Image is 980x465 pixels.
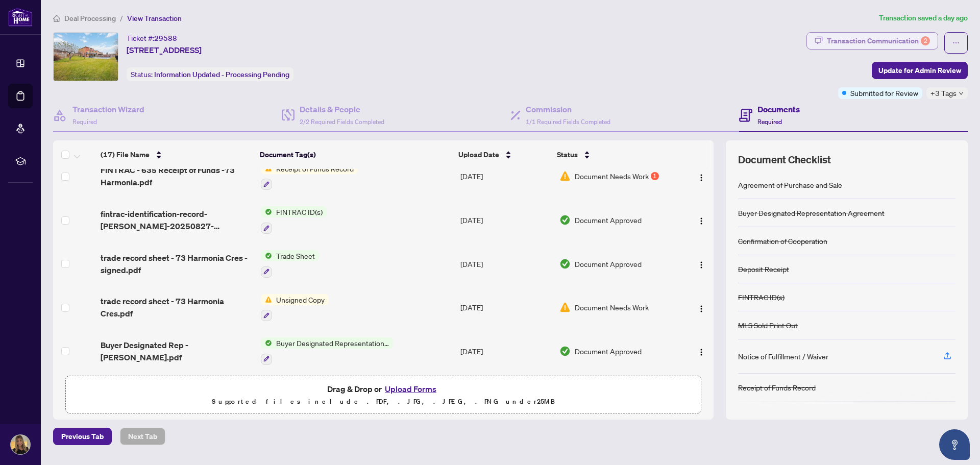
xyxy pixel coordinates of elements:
img: Logo [697,174,705,182]
button: Next Tab [120,428,165,445]
span: [STREET_ADDRESS] [127,44,202,56]
td: [DATE] [456,242,555,286]
span: Buyer Designated Rep - [PERSON_NAME].pdf [101,339,252,363]
button: Logo [693,168,709,184]
img: Status Icon [261,337,272,349]
article: Transaction saved a day ago [879,12,968,24]
img: Profile Icon [11,435,30,454]
li: / [120,12,123,24]
button: Logo [693,256,709,272]
span: +3 Tags [930,87,957,99]
p: Supported files include .PDF, .JPG, .JPEG, .PNG under 25 MB [72,396,695,408]
button: Status IconBuyer Designated Representation Agreement [261,337,393,365]
span: 2/2 Required Fields Completed [300,118,384,126]
img: Logo [697,217,705,225]
span: Trade Sheet [272,250,319,261]
th: Document Tag(s) [256,140,455,169]
span: Previous Tab [61,428,104,445]
div: Receipt of Funds Record [738,382,816,393]
img: Logo [697,261,705,269]
span: fintrac-identification-record-[PERSON_NAME]-20250827-101333.pdf [101,208,252,232]
span: Document Approved [575,346,642,357]
img: Status Icon [261,294,272,305]
img: Document Status [559,346,571,357]
div: Ticket #: [127,32,177,44]
span: Required [72,118,97,126]
img: Logo [697,305,705,313]
span: Submitted for Review [850,87,918,99]
span: ellipsis [952,39,960,46]
img: Document Status [559,214,571,226]
span: Deal Processing [64,14,116,23]
span: Document Needs Work [575,170,649,182]
button: Logo [693,212,709,228]
img: Status Icon [261,250,272,261]
div: MLS Sold Print Out [738,320,798,331]
div: 1 [651,172,659,180]
td: [DATE] [456,286,555,330]
button: Update for Admin Review [872,62,968,79]
button: Status IconUnsigned Copy [261,294,329,322]
span: down [959,91,964,96]
div: 2 [921,36,930,45]
h4: Documents [757,103,800,115]
img: Document Status [559,170,571,182]
span: Unsigned Copy [272,294,329,305]
th: (17) File Name [96,140,256,169]
span: FINTRAC - 635 Receipt of Funds -73 Harmonia.pdf [101,164,252,188]
img: Document Status [559,258,571,270]
h4: Commission [526,103,610,115]
button: Status IconTrade Sheet [261,250,319,278]
div: Status: [127,67,293,81]
div: Agreement of Purchase and Sale [738,179,842,190]
span: trade record sheet - 73 Harmonia Cres.pdf [101,295,252,320]
span: Drag & Drop orUpload FormsSupported files include .PDF, .JPG, .JPEG, .PNG under25MB [66,376,701,414]
span: 1/1 Required Fields Completed [526,118,610,126]
div: Deposit Receipt [738,263,789,275]
span: trade record sheet - 73 Harmonia Cres - signed.pdf [101,252,252,276]
img: Document Status [559,302,571,313]
span: Document Needs Work [575,302,649,313]
div: Buyer Designated Representation Agreement [738,207,885,218]
button: Open asap [939,429,970,460]
span: Upload Date [458,149,499,160]
th: Upload Date [454,140,553,169]
span: Document Approved [575,258,642,270]
button: Status IconReceipt of Funds Record [261,163,358,190]
span: Information Updated - Processing Pending [154,70,289,79]
img: Status Icon [261,206,272,217]
span: Update for Admin Review [878,62,961,79]
div: Notice of Fulfillment / Waiver [738,351,828,362]
div: Confirmation of Cooperation [738,235,827,247]
div: FINTRAC ID(s) [738,291,785,303]
span: Status [557,149,578,160]
button: Status IconFINTRAC ID(s) [261,206,327,234]
span: View Transaction [127,14,182,23]
span: home [53,15,60,22]
td: [DATE] [456,329,555,373]
span: FINTRAC ID(s) [272,206,327,217]
button: Previous Tab [53,428,112,445]
button: Upload Forms [382,382,439,396]
img: logo [8,8,33,27]
button: Logo [693,299,709,315]
span: Document Approved [575,214,642,226]
span: Required [757,118,782,126]
img: IMG-N12026336_1.jpg [54,33,118,81]
img: Logo [697,348,705,356]
h4: Details & People [300,103,384,115]
td: [DATE] [456,155,555,199]
div: Transaction Communication [827,33,930,49]
td: [DATE] [456,198,555,242]
button: Logo [693,343,709,359]
button: Transaction Communication2 [806,32,938,50]
span: Drag & Drop or [327,382,439,396]
span: Document Checklist [738,153,831,167]
span: (17) File Name [101,149,150,160]
span: Buyer Designated Representation Agreement [272,337,393,349]
h4: Transaction Wizard [72,103,144,115]
span: 29588 [154,34,177,43]
th: Status [553,140,676,169]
